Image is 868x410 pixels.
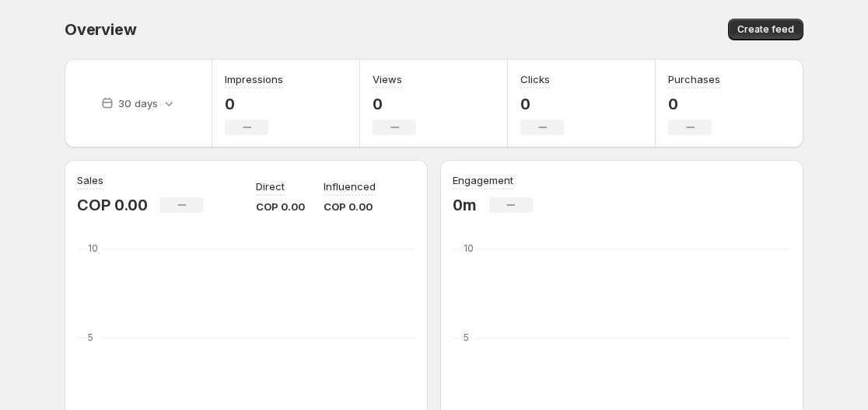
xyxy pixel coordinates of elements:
[225,71,283,87] h3: Impressions
[737,23,794,36] span: Create feed
[668,95,720,113] p: 0
[88,332,93,343] text: 5
[453,172,513,188] h3: Engagement
[118,96,158,111] p: 30 days
[464,242,474,254] text: 10
[256,179,285,194] p: Direct
[728,19,803,40] button: Create feed
[668,71,720,87] h3: Purchases
[65,20,136,39] span: Overview
[373,71,402,87] h3: Views
[520,71,550,87] h3: Clicks
[225,95,283,113] p: 0
[256,199,305,214] p: COP 0.00
[453,196,477,214] p: 0m
[520,95,564,113] p: 0
[77,172,103,188] h3: Sales
[464,332,469,343] text: 5
[77,196,147,214] p: COP 0.00
[88,242,98,254] text: 10
[324,199,376,214] p: COP 0.00
[373,95,416,113] p: 0
[324,179,376,194] p: Influenced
